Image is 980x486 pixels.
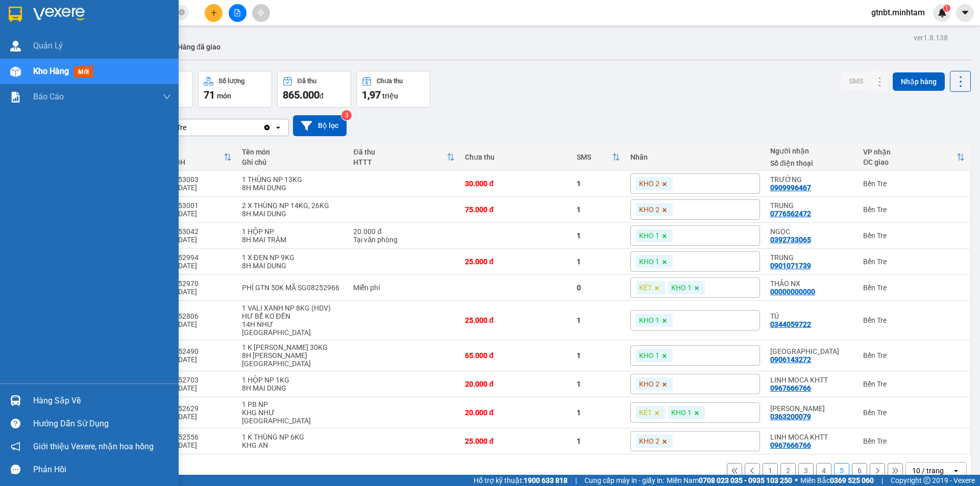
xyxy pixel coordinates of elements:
[795,478,798,482] span: ⚪️
[33,440,154,453] span: Giới thiệu Vexere, nhận hoa hồng
[770,227,853,236] div: NGỌC
[157,355,232,364] div: 08:36 [DATE]
[699,476,792,484] strong: 0708 023 035 - 0935 103 250
[157,262,232,270] div: 16:18 [DATE]
[11,419,20,428] span: question-circle
[10,92,21,103] img: solution-icon
[770,201,853,210] div: TRUNG
[770,147,853,155] div: Người nhận
[169,35,229,59] button: Hàng đã giao
[465,437,567,445] div: 25.000 đ
[10,395,21,406] img: warehouse-icon
[33,66,69,76] span: Kho hàng
[639,379,659,389] span: KHO 2
[9,7,22,22] img: logo-vxr
[242,175,344,184] div: 1 THÙNG NP 13KG
[157,288,232,296] div: 15:31 [DATE]
[348,144,460,171] th: Toggle SortBy
[770,320,811,328] div: 0344059722
[577,258,620,266] div: 1
[474,475,568,486] span: Hỗ trợ kỹ thuật:
[465,258,567,266] div: 25.000 đ
[577,316,620,324] div: 1
[858,144,970,171] th: Toggle SortBy
[667,475,792,486] span: Miền Nam
[252,4,270,22] button: aim
[770,441,811,449] div: 0967666766
[961,8,970,17] span: caret-down
[841,72,871,90] button: SMS
[577,206,620,214] div: 1
[863,258,965,266] div: Bến Tre
[863,206,965,214] div: Bến Tre
[179,9,185,15] span: close-circle
[320,92,324,100] span: đ
[242,184,344,192] div: 8H MAI DUNG
[770,253,853,262] div: TRUNG
[770,433,853,441] div: LINH MOCA KHTT
[157,347,232,355] div: SG08252490
[242,236,344,244] div: 8H MAI TRÂM
[639,231,659,240] span: KHO 1
[242,400,344,408] div: 1 PB NP
[770,210,811,218] div: 0776562472
[671,283,692,292] span: KHO 1
[33,393,171,408] div: Hàng sắp về
[575,475,577,486] span: |
[863,148,957,156] div: VP nhận
[362,89,381,101] span: 1,97
[912,466,944,476] div: 10 / trang
[152,144,237,171] th: Toggle SortBy
[157,158,224,166] div: Ngày ĐH
[157,312,232,320] div: SG08252806
[863,158,957,166] div: ĐC giao
[639,437,659,446] span: KHO 2
[816,463,831,478] button: 4
[204,89,215,101] span: 71
[770,347,853,355] div: PHÚ ĐỨC
[234,9,241,16] span: file-add
[353,236,455,244] div: Tại văn phòng
[157,210,232,218] div: 16:47 [DATE]
[671,408,692,417] span: KHO 1
[770,279,853,288] div: THẢO NX
[863,180,965,188] div: Bến Tre
[157,433,232,441] div: SG08252556
[198,71,272,108] button: Số lượng71món
[863,437,965,445] div: Bến Tre
[770,262,811,270] div: 0901071739
[852,463,867,478] button: 6
[157,279,232,288] div: SG08252970
[770,159,853,167] div: Số điện thoại
[584,475,664,486] span: Cung cấp máy in - giấy in:
[770,376,853,384] div: LINH MOCA KHTT
[770,236,811,244] div: 0392733065
[157,413,232,421] div: 13:25 [DATE]
[274,123,282,132] svg: open
[157,201,232,210] div: SG08253001
[277,71,351,108] button: Đã thu865.000đ
[157,184,232,192] div: 16:51 [DATE]
[353,158,447,166] div: HTTT
[242,408,344,425] div: KHG NHƯ Ý
[242,284,344,292] div: PHÍ GTN 50K MÃ SG08252966
[577,232,620,240] div: 1
[10,66,21,77] img: warehouse-icon
[242,201,344,210] div: 2 X THÙNG NP 14KG, 26KG
[157,227,232,236] div: SG08253042
[830,476,874,484] strong: 0369 525 060
[157,253,232,262] div: SG08252994
[938,8,947,17] img: icon-new-feature
[257,9,264,16] span: aim
[800,475,874,486] span: Miền Bắc
[356,71,430,108] button: Chưa thu1,97 triệu
[572,144,625,171] th: Toggle SortBy
[577,380,620,388] div: 1
[229,4,247,22] button: file-add
[945,5,948,12] span: 1
[263,123,271,132] svg: Clear value
[217,92,231,100] span: món
[952,467,960,475] svg: open
[157,384,232,392] div: 16:26 [DATE]
[377,78,403,85] div: Chưa thu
